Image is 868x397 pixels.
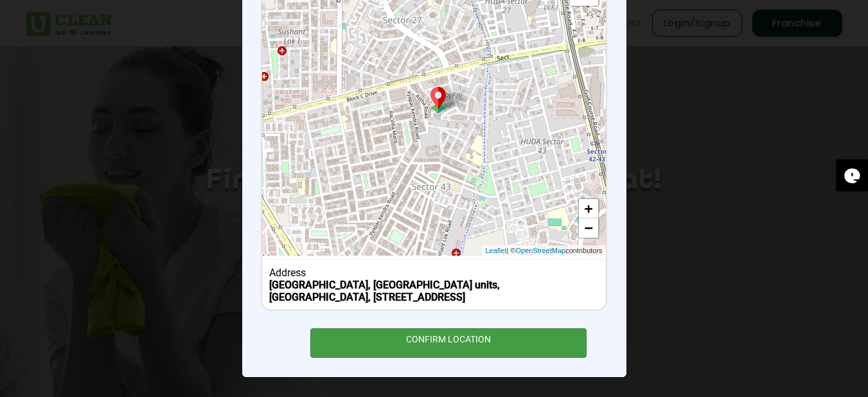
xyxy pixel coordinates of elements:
[269,267,599,279] div: Address
[269,279,500,303] b: [GEOGRAPHIC_DATA], [GEOGRAPHIC_DATA] units, [GEOGRAPHIC_DATA], [STREET_ADDRESS]
[579,199,598,218] a: Zoom in
[579,218,598,238] a: Zoom out
[482,245,605,256] div: | © contributors
[485,245,506,256] a: Leaflet
[310,328,587,357] div: CONFIRM LOCATION
[515,245,565,256] a: OpenStreetMap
